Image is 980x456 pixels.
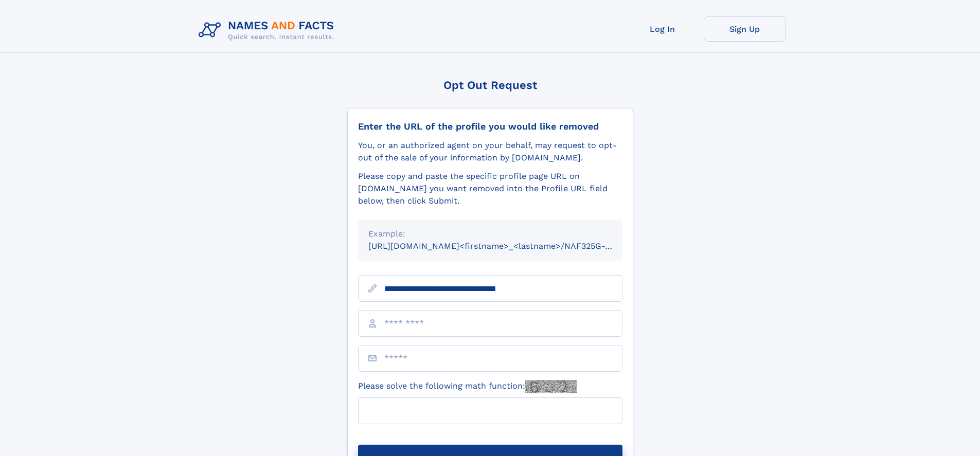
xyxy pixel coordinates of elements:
div: Enter the URL of the profile you would like removed [358,121,622,132]
a: Sign Up [704,16,786,42]
img: Logo Names and Facts [194,16,343,44]
label: Please solve the following math function: [358,380,577,393]
div: Opt Out Request [347,79,633,92]
div: Please copy and paste the specific profile page URL on [DOMAIN_NAME] you want removed into the Pr... [358,170,622,207]
small: [URL][DOMAIN_NAME]<firstname>_<lastname>/NAF325G-xxxxxxxx [368,241,642,251]
div: Example: [368,228,612,240]
a: Log In [621,16,704,42]
div: You, or an authorized agent on your behalf, may request to opt-out of the sale of your informatio... [358,139,622,164]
